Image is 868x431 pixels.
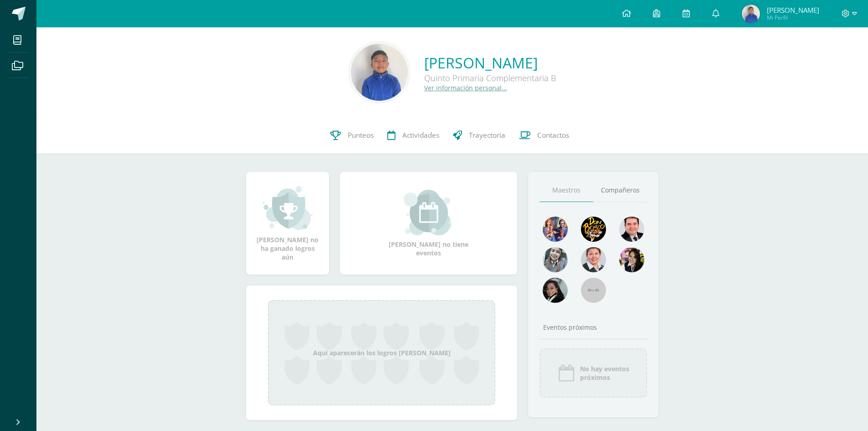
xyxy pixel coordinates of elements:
span: Actividades [402,130,439,140]
img: 55x55 [581,278,606,303]
img: 79570d67cb4e5015f1d97fde0ec62c05.png [619,217,644,242]
img: 31f9b9fbe4e10bdce74aa9ccb628c475.png [351,44,408,101]
a: Maestros [539,179,593,202]
a: Punteos [324,117,380,154]
img: f4ddf6afaf0cfe8082d7a7b64dabbf11.png [742,5,760,23]
img: ddcb7e3f3dd5693f9a3e043a79a89297.png [619,247,644,272]
a: Trayectoria [446,117,512,154]
span: Mi Perfil [767,14,819,21]
img: event_small.png [404,190,453,235]
span: Punteos [348,130,374,140]
div: [PERSON_NAME] no tiene eventos [383,190,474,257]
span: [PERSON_NAME] [767,5,819,15]
span: Contactos [537,130,569,140]
img: 88256b496371d55dc06d1c3f8a5004f4.png [543,217,568,242]
img: 6377130e5e35d8d0020f001f75faf696.png [543,278,568,303]
a: Actividades [380,117,446,154]
img: event_icon.png [557,364,575,382]
img: c65c656f8248e3f14a5cc5f1a20cb62a.png [581,247,606,272]
div: Eventos próximos [539,323,647,332]
div: [PERSON_NAME] no ha ganado logros aún [255,185,320,261]
a: [PERSON_NAME] [424,53,556,73]
img: 45bd7986b8947ad7e5894cbc9b781108.png [543,247,568,272]
div: Quinto Primaria Complementaria B [424,73,556,83]
img: 29fc2a48271e3f3676cb2cb292ff2552.png [581,217,606,242]
a: Contactos [512,117,576,154]
a: Ver información personal... [424,83,507,92]
a: Compañeros [593,179,647,202]
span: Trayectoria [469,130,505,140]
img: achievement_small.png [263,185,313,231]
div: Aquí aparecerán los logros [PERSON_NAME] [268,300,495,405]
span: No hay eventos próximos [580,364,629,382]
